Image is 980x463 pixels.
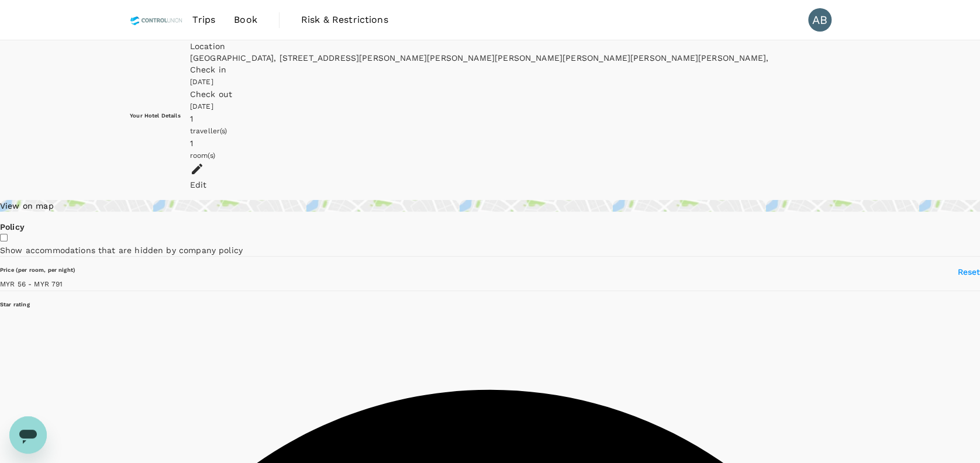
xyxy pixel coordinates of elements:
span: Reset [957,267,980,277]
div: Check in [190,64,850,75]
img: Control Union Malaysia Sdn. Bhd. [130,7,183,33]
span: Risk & Restrictions [301,13,388,27]
div: AB [808,8,831,32]
div: Check out [190,88,850,100]
span: Trips [192,13,215,27]
span: Book [234,13,257,27]
div: Location [190,40,850,52]
div: 1 [190,137,850,149]
div: Edit [190,179,850,191]
h6: Your Hotel Details [130,112,181,119]
div: [GEOGRAPHIC_DATA], [STREET_ADDRESS][PERSON_NAME][PERSON_NAME][PERSON_NAME][PERSON_NAME][PERSON_NA... [190,52,850,64]
span: traveller(s) [190,127,227,135]
iframe: Button to launch messaging window [9,416,47,454]
span: [DATE] [190,78,213,86]
div: 1 [190,113,850,125]
span: [DATE] [190,102,213,110]
span: room(s) [190,151,215,160]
